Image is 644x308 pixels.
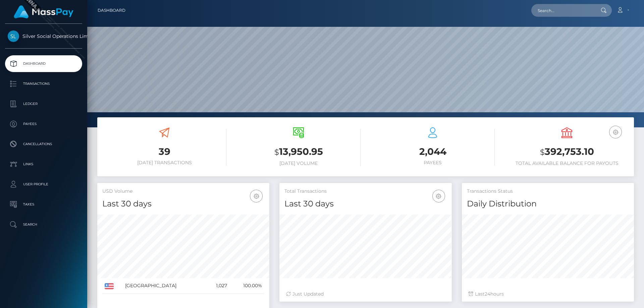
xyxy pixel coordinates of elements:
[8,139,79,149] p: Cancellations
[8,159,79,169] p: Links
[236,161,361,166] h6: [DATE] Volume
[5,33,82,39] span: Silver Social Operations Limited
[102,160,226,166] h6: [DATE] Transactions
[105,283,114,289] img: US.png
[102,145,226,158] h3: 39
[505,161,629,166] h6: Total Available Balance for Payouts
[229,278,264,294] td: 100.00%
[8,99,79,109] p: Ledger
[123,278,206,294] td: [GEOGRAPHIC_DATA]
[284,188,446,195] h5: Total Transactions
[102,198,264,210] h4: Last 30 days
[8,179,79,189] p: User Profile
[8,79,79,89] p: Transactions
[371,160,495,166] h6: Payees
[467,198,629,210] h4: Daily Distribution
[8,30,19,42] img: Silver Social Operations Limited
[5,156,82,173] a: Links
[274,147,279,157] small: $
[102,188,264,195] h5: USD Volume
[485,291,490,297] span: 24
[236,145,361,159] h3: 13,950.95
[98,3,125,17] a: Dashboard
[5,116,82,132] a: Payees
[8,199,79,209] p: Taxes
[14,5,73,18] img: MassPay Logo
[540,147,545,157] small: $
[5,96,82,112] a: Ledger
[206,278,229,294] td: 1,027
[8,220,79,230] p: Search
[5,55,82,72] a: Dashboard
[371,145,495,158] h3: 2,044
[5,136,82,152] a: Cancellations
[5,176,82,193] a: User Profile
[505,145,629,159] h3: 392,753.10
[5,75,82,92] a: Transactions
[469,291,627,298] div: Last hours
[5,216,82,233] a: Search
[5,196,82,213] a: Taxes
[8,119,79,129] p: Payees
[284,198,446,210] h4: Last 30 days
[286,291,445,298] div: Just Updated
[8,59,79,69] p: Dashboard
[467,188,629,195] h5: Transactions Status
[531,4,594,17] input: Search...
